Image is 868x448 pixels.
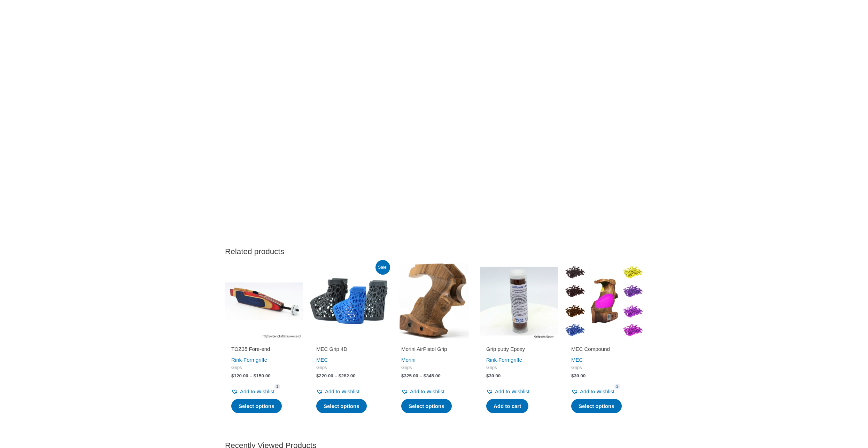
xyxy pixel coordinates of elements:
[325,388,359,394] span: Add to Wishlist
[571,399,622,414] a: Select options for “MEC Compound”
[571,346,637,355] a: MEC Compound
[401,346,467,355] a: Morini AirPistol Grip
[254,373,256,378] span: $
[486,346,552,353] h2: Grip putty Epoxy
[486,399,528,414] a: Add to cart: “Grip putty Epoxy”
[401,387,444,396] a: Add to Wishlist
[375,260,390,275] span: Sale!
[401,365,467,371] span: Grips
[316,346,382,353] h2: MEC Grip 4D
[231,365,297,371] span: Grips
[335,373,338,378] span: –
[231,346,297,353] h2: TOZ35 Fore-end
[254,373,271,378] bdi: 150.00
[274,384,280,389] span: 1
[401,346,467,353] h2: Morini AirPistol Grip
[495,388,529,394] span: Add to Wishlist
[571,373,586,378] bdi: 30.00
[486,365,552,371] span: Grips
[424,373,426,378] span: $
[316,399,367,414] a: Select options for “MEC Grip 4D”
[486,346,552,355] a: Grip putty Epoxy
[614,384,620,389] span: 2
[571,373,574,378] span: $
[565,262,643,340] img: MEC Compound
[401,373,404,378] span: $
[339,373,341,378] span: $
[580,388,614,394] span: Add to Wishlist
[250,373,253,378] span: –
[231,373,234,378] span: $
[420,373,423,378] span: –
[316,357,328,363] a: MEC
[316,373,333,378] bdi: 220.00
[571,365,637,371] span: Grips
[571,357,583,363] a: MEC
[410,388,444,394] span: Add to Wishlist
[486,387,529,396] a: Add to Wishlist
[571,346,637,353] h2: MEC Compound
[231,399,282,414] a: Select options for “TOZ35 Fore-end”
[310,262,388,340] img: MEC Grip 4D
[401,399,452,414] a: Select options for “Morini AirPistol Grip”
[231,387,274,396] a: Add to Wishlist
[395,262,473,340] img: Morini AirPistol Grip
[486,373,501,378] bdi: 30.00
[316,365,382,371] span: Grips
[240,388,274,394] span: Add to Wishlist
[231,373,248,378] bdi: 120.00
[480,262,558,340] img: Grip putty Epoxy
[486,373,489,378] span: $
[401,373,418,378] bdi: 325.00
[339,373,356,378] bdi: 282.00
[316,387,359,396] a: Add to Wishlist
[225,246,643,257] h2: Related products
[316,346,382,355] a: MEC Grip 4D
[231,357,267,363] a: Rink-Formgriffe
[316,373,319,378] span: $
[401,357,416,363] a: Morini
[424,373,441,378] bdi: 345.00
[486,357,522,363] a: Rink-Formgriffe
[571,387,614,396] a: Add to Wishlist
[225,262,303,340] img: TOZ35 Fore-end
[231,346,297,355] a: TOZ35 Fore-end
